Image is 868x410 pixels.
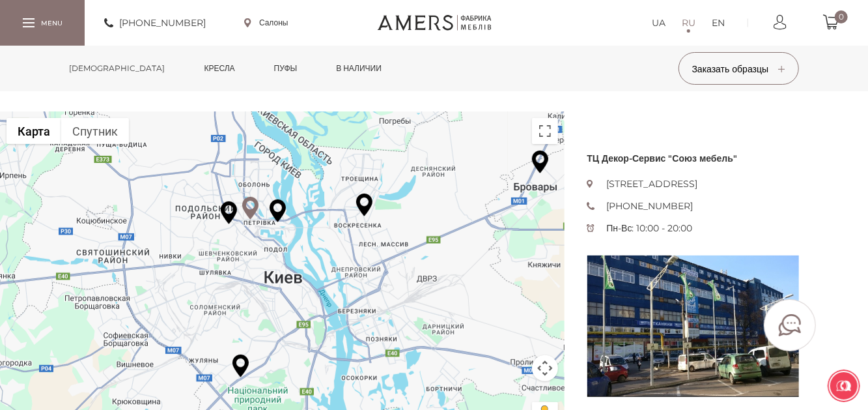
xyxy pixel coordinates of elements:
[682,15,695,31] a: RU
[264,46,307,91] a: Пуфы
[326,46,391,91] a: в наличии
[532,355,558,381] button: Управление камерой на карте
[104,15,206,31] a: [PHONE_NUMBER]
[61,118,129,144] button: Показать спутниковую карту
[607,178,698,190] a: [STREET_ADDRESS]
[607,200,693,212] a: [PHONE_NUMBER]
[712,15,725,31] a: EN
[835,10,848,23] span: 0
[244,17,288,29] a: Салоны
[7,118,61,144] button: Показать карту с названиями объектов
[195,46,245,91] a: Кресла
[679,52,799,85] button: Заказать образцы
[692,63,785,75] span: Заказать образцы
[607,222,693,234] span: Пн-Вс: 10:00 - 20:00
[587,151,799,166] h3: ТЦ Декор-Сервис "Союз мебель"
[652,15,665,31] a: UA
[60,46,175,91] a: [DEMOGRAPHIC_DATA]
[532,118,558,144] button: Включить полноэкранный режим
